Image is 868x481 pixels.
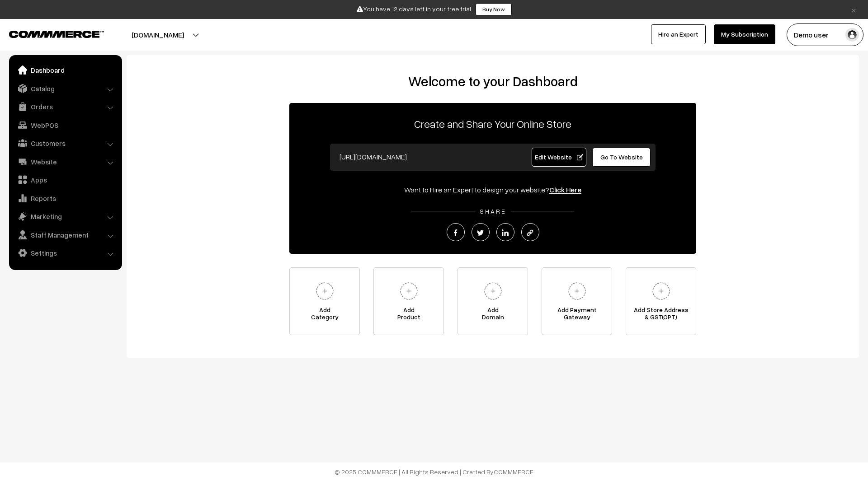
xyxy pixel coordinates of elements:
[535,153,583,161] span: Edit Website
[848,4,860,15] a: ×
[651,24,706,44] a: Hire an Expert
[542,306,612,324] span: Add Payment Gateway
[11,154,119,170] a: Website
[289,267,360,335] a: AddCategory
[136,73,850,89] h2: Welcome to your Dashboard
[11,208,119,224] a: Marketing
[475,207,511,215] span: SHARE
[565,279,590,304] img: plus.svg
[592,148,651,167] a: Go To Website
[373,267,444,335] a: AddProduct
[11,80,119,97] a: Catalog
[9,28,88,39] a: COMMMERCE
[626,306,696,324] span: Add Store Address & GST(OPT)
[476,3,512,16] a: Buy Now
[312,279,337,304] img: plus.svg
[481,279,505,304] img: plus.svg
[600,153,643,161] span: Go To Website
[9,31,104,37] img: COMMMERCE
[11,172,119,188] a: Apps
[11,227,119,243] a: Staff Management
[289,184,696,195] div: Want to Hire an Expert to design your website?
[11,245,119,261] a: Settings
[289,116,696,132] p: Create and Share Your Online Store
[374,306,443,324] span: Add Product
[542,267,612,335] a: Add PaymentGateway
[494,468,533,476] a: COMMMERCE
[11,98,119,115] a: Orders
[787,23,863,46] button: Demo user
[532,148,587,167] a: Edit Website
[458,306,528,324] span: Add Domain
[11,62,119,78] a: Dashboard
[714,24,775,44] a: My Subscription
[626,267,696,335] a: Add Store Address& GST(OPT)
[11,135,119,151] a: Customers
[845,28,859,42] img: user
[649,279,674,304] img: plus.svg
[458,267,528,335] a: AddDomain
[100,23,216,46] button: [DOMAIN_NAME]
[11,190,119,206] a: Reports
[290,306,359,324] span: Add Category
[396,279,421,304] img: plus.svg
[549,185,581,194] a: Click Here
[3,3,865,16] div: You have 12 days left in your free trial
[11,117,119,133] a: WebPOS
